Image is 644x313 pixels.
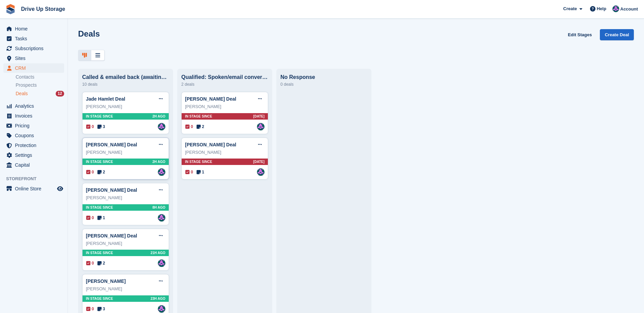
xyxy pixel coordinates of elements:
[565,29,595,40] a: Edit Stages
[3,44,64,53] a: menu
[158,168,165,176] img: Andy
[82,74,169,80] div: Called & emailed back (awaiting response)
[3,24,64,34] a: menu
[600,29,634,40] a: Create Deal
[563,5,577,12] span: Create
[197,124,204,130] span: 2
[257,123,264,130] img: Andy
[620,6,638,13] span: Account
[181,74,268,80] div: Qualified: Spoken/email conversation with them
[253,114,264,119] span: [DATE]
[86,149,165,156] div: [PERSON_NAME]
[3,141,64,150] a: menu
[86,169,94,175] span: 0
[86,124,94,130] span: 0
[56,91,64,97] div: 12
[86,142,137,147] a: [PERSON_NAME] Deal
[257,168,264,176] img: Andy
[152,205,165,210] span: 8H AGO
[86,215,94,221] span: 0
[86,240,165,247] div: [PERSON_NAME]
[86,296,113,301] span: In stage since
[16,74,64,80] a: Contacts
[6,175,68,182] span: Storefront
[15,141,56,150] span: Protection
[97,306,105,312] span: 3
[86,159,113,164] span: In stage since
[3,131,64,140] a: menu
[158,123,165,130] img: Andy
[197,169,204,175] span: 1
[15,121,56,130] span: Pricing
[3,54,64,63] a: menu
[3,121,64,130] a: menu
[3,63,64,73] a: menu
[86,260,94,266] span: 0
[97,260,105,266] span: 2
[185,159,212,164] span: In stage since
[86,114,113,119] span: In stage since
[185,103,264,110] div: [PERSON_NAME]
[185,169,193,175] span: 0
[158,305,165,313] img: Andy
[82,80,169,88] div: 10 deals
[15,44,56,53] span: Subscriptions
[15,63,56,73] span: CRM
[15,111,56,121] span: Invoices
[181,80,268,88] div: 2 deals
[15,184,56,193] span: Online Store
[3,184,64,193] a: menu
[16,90,64,97] a: Deals 12
[152,159,165,164] span: 2H AGO
[185,96,236,102] a: [PERSON_NAME] Deal
[150,250,165,255] span: 21H AGO
[15,34,56,43] span: Tasks
[86,233,137,238] a: [PERSON_NAME] Deal
[15,54,56,63] span: Sites
[15,24,56,34] span: Home
[15,150,56,160] span: Settings
[78,29,100,38] h1: Deals
[3,101,64,111] a: menu
[3,111,64,121] a: menu
[185,149,264,156] div: [PERSON_NAME]
[597,5,606,12] span: Help
[16,90,28,97] span: Deals
[86,278,126,284] a: [PERSON_NAME]
[16,82,37,88] span: Prospects
[86,250,113,255] span: In stage since
[158,214,165,222] img: Andy
[86,194,165,201] div: [PERSON_NAME]
[280,80,367,88] div: 0 deals
[185,142,236,147] a: [PERSON_NAME] Deal
[185,114,212,119] span: In stage since
[3,150,64,160] a: menu
[97,215,105,221] span: 1
[18,3,68,15] a: Drive Up Storage
[97,169,105,175] span: 2
[5,4,16,14] img: stora-icon-8386f47178a22dfd0bd8f6a31ec36ba5ce8667c1dd55bd0f319d3a0aa187defe.svg
[253,159,264,164] span: [DATE]
[185,124,193,130] span: 0
[612,5,619,12] img: Andy
[158,259,165,267] img: Andy
[86,96,125,102] a: Jade Hamlet Deal
[280,74,367,80] div: No Response
[86,187,137,193] a: [PERSON_NAME] Deal
[16,82,64,89] a: Prospects
[3,34,64,43] a: menu
[56,185,64,193] a: Preview store
[86,205,113,210] span: In stage since
[15,101,56,111] span: Analytics
[150,296,165,301] span: 23H AGO
[97,124,105,130] span: 3
[152,114,165,119] span: 2H AGO
[86,306,94,312] span: 0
